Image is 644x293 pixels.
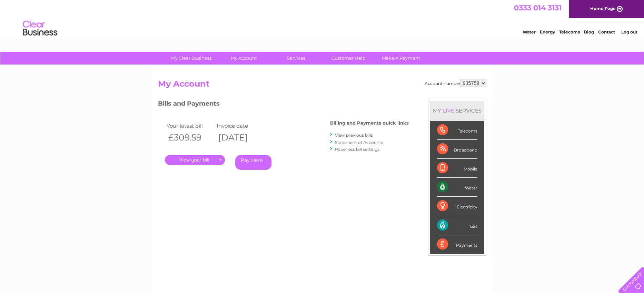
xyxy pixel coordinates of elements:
[437,216,477,235] div: Gas
[215,121,265,130] td: Invoice date
[437,235,477,254] div: Payments
[22,18,58,39] img: logo.png
[523,29,536,35] a: Water
[514,3,562,12] a: 0333 014 3131
[540,29,555,35] a: Energy
[320,52,377,65] a: Customer Help
[330,120,409,126] h4: Billing and Payments quick links
[437,178,477,197] div: Water
[425,79,486,87] div: Account number
[335,133,373,138] a: View previous bills
[268,52,325,65] a: Services
[373,52,429,65] a: Make A Payment
[335,140,383,145] a: Statement of Accounts
[430,101,484,120] div: MY SERVICES
[441,107,456,114] div: LIVE
[158,79,486,92] h2: My Account
[437,159,477,178] div: Mobile
[158,99,409,111] h3: Bills and Payments
[598,29,615,35] a: Contact
[437,121,477,140] div: Telecoms
[165,155,225,165] a: .
[165,121,215,130] td: Your latest bill
[584,29,594,35] a: Blog
[215,52,272,65] a: My Account
[163,52,220,65] a: My Clear Business
[437,197,477,216] div: Electricity
[335,147,379,152] a: Paperless bill settings
[437,140,477,159] div: Broadband
[215,130,265,145] th: [DATE]
[559,29,580,35] a: Telecoms
[159,4,485,33] div: Clear Business is a trading name of Verastar Limited (registered in [GEOGRAPHIC_DATA] No. 3667643...
[165,130,215,145] th: £309.59
[621,29,637,35] a: Log out
[235,155,271,170] a: Pay Here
